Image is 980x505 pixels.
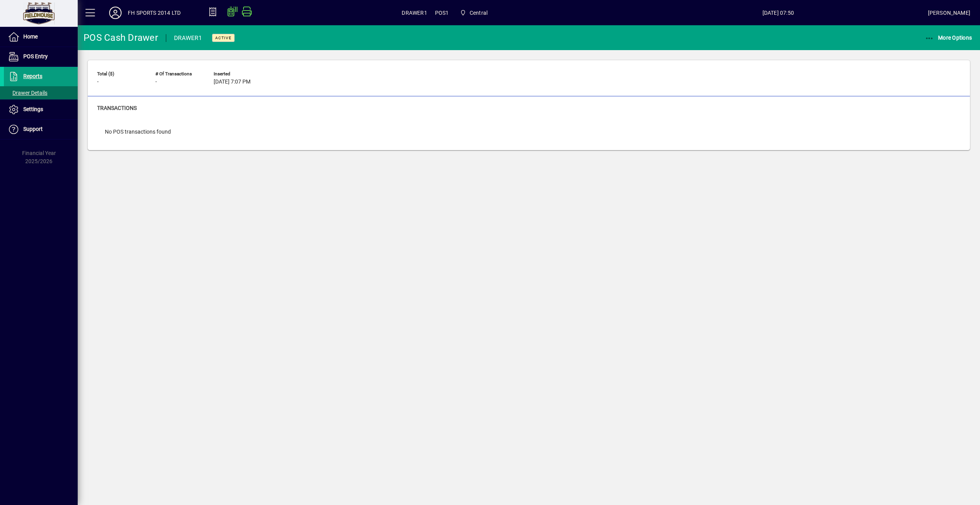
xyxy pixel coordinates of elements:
span: Transactions [97,105,137,111]
span: Support [23,126,43,132]
span: [DATE] 7:07 PM [214,79,251,85]
span: More Options [925,35,972,41]
a: Home [4,27,78,47]
a: Support [4,120,78,139]
span: Total ($) [97,71,144,77]
div: No POS transactions found [97,120,179,144]
div: [PERSON_NAME] [928,7,970,19]
span: - [155,79,157,85]
span: DRAWER1 [402,7,427,19]
span: Reports [23,73,42,79]
div: POS Cash Drawer [84,31,158,44]
div: DRAWER1 [174,32,202,44]
button: More Options [923,31,974,45]
span: Central [456,6,491,20]
a: Settings [4,100,78,119]
button: Profile [103,6,128,20]
span: - [97,79,99,85]
span: Home [23,33,38,40]
span: Central [470,7,487,19]
span: [DATE] 07:50 [628,7,928,19]
span: Inserted [214,71,260,77]
span: Settings [23,106,43,112]
a: Drawer Details [4,86,78,99]
div: FH SPORTS 2014 LTD [128,7,181,19]
span: Drawer Details [8,90,47,96]
a: POS Entry [4,47,78,66]
span: POS1 [435,7,449,19]
span: Active [215,35,232,40]
span: POS Entry [23,53,48,59]
span: # of Transactions [155,71,202,77]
